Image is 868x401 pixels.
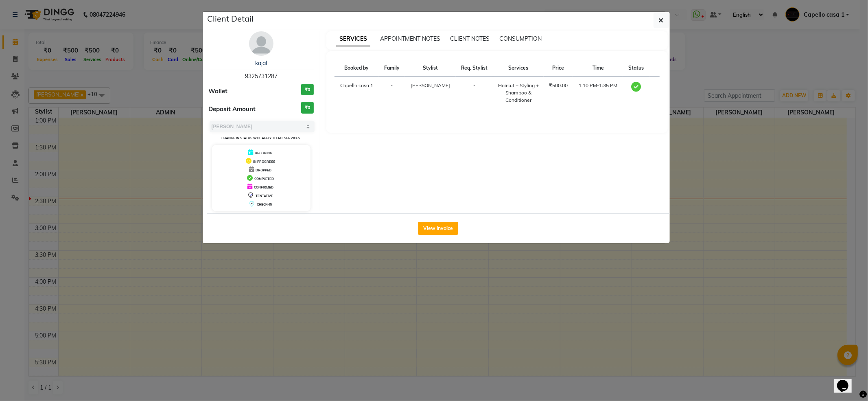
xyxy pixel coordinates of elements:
div: ₹500.00 [549,82,568,89]
span: [PERSON_NAME] [411,82,450,88]
th: Stylist [405,59,456,77]
span: COMPLETED [254,177,274,181]
td: - [456,77,493,109]
th: Req. Stylist [456,59,493,77]
a: kajal [255,59,267,67]
span: IN PROGRESS [253,160,275,164]
h3: ₹0 [301,84,314,96]
span: 9325731287 [245,72,278,80]
h3: ₹0 [301,102,314,114]
th: Status [623,59,649,77]
span: CONSUMPTION [499,35,542,42]
td: Capello casa 1 [335,77,379,109]
th: Booked by [335,59,379,77]
h5: Client Detail [208,13,254,25]
th: Time [573,59,623,77]
span: APPOINTMENT NOTES [380,35,440,42]
th: Price [544,59,573,77]
div: Haircut + Styling + Shampoo & Conditioner [498,82,539,104]
th: Family [379,59,405,77]
span: DROPPED [256,168,271,172]
iframe: chat widget [834,368,860,393]
span: Deposit Amount [209,105,256,114]
span: CONFIRMED [254,185,273,189]
span: CHECK-IN [257,202,272,206]
span: CLIENT NOTES [450,35,490,42]
span: Wallet [209,87,228,96]
span: TENTATIVE [256,194,273,198]
img: avatar [249,31,273,56]
button: View Invoice [418,222,458,235]
td: - [379,77,405,109]
td: 1:10 PM-1:35 PM [573,77,623,109]
th: Services [493,59,544,77]
span: SERVICES [336,32,370,46]
small: Change in status will apply to all services. [221,136,301,140]
span: UPCOMING [255,151,272,155]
